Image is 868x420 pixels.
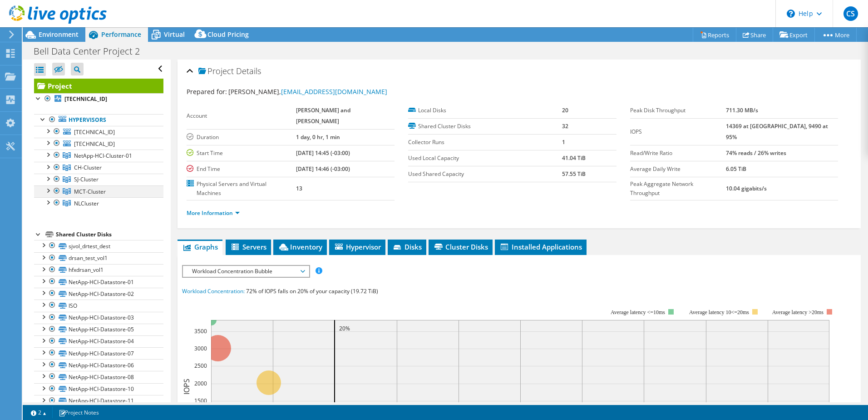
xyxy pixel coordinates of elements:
a: NetApp-HCI-Datastore-05 [34,324,163,335]
a: Share [736,28,773,42]
label: Start Time [187,149,296,158]
span: Virtual [164,30,185,39]
b: 10.04 gigabits/s [726,185,767,192]
a: More [814,28,857,42]
span: Cloud Pricing [207,30,249,39]
span: Installed Applications [499,242,582,251]
b: 1 day, 0 hr, 1 min [296,133,340,141]
label: Account [187,111,296,120]
span: Workload Concentration Bubble [187,266,304,277]
b: [DATE] 14:46 (-03:00) [296,165,350,173]
label: Physical Servers and Virtual Machines [187,180,296,198]
text: 3500 [194,327,207,335]
span: CS [843,6,858,21]
a: NetApp-HCI-Datastore-01 [34,276,163,288]
a: CH-Cluster [34,162,163,174]
label: Read/Write Ratio [630,149,726,158]
a: [EMAIL_ADDRESS][DOMAIN_NAME] [281,87,387,96]
label: Used Shared Capacity [408,170,562,179]
span: Environment [39,30,79,39]
label: Peak Aggregate Network Throughput [630,180,726,198]
a: 2 [25,407,53,418]
label: Prepared for: [187,87,227,96]
b: 32 [562,122,568,130]
a: drsan_test_vol1 [34,252,163,264]
a: Reports [693,28,736,42]
span: Inventory [278,242,322,251]
a: NetApp-HCI-Datastore-02 [34,288,163,300]
a: Project Notes [52,407,105,418]
span: [TECHNICAL_ID] [74,128,115,136]
text: 2500 [194,362,207,370]
span: MCT-Cluster [74,188,106,195]
b: 20 [562,106,568,114]
span: SJ-Cluster [74,175,99,183]
b: [DATE] 14:45 (-03:00) [296,149,350,157]
a: hfxdrsan_vol1 [34,264,163,276]
a: Hypervisors [34,114,163,126]
label: IOPS [630,127,726,136]
label: Collector Runs [408,138,562,147]
b: 41.04 TiB [562,154,586,162]
b: 57.55 TiB [562,170,586,178]
span: [TECHNICAL_ID] [74,140,115,148]
span: Performance [101,30,141,39]
a: NetApp-HCI-Datastore-06 [34,359,163,371]
text: 1500 [194,397,207,405]
span: Project [198,67,234,76]
span: Workload Concentration: [182,287,245,295]
label: Local Disks [408,106,562,115]
a: NetApp-HCI-Datastore-07 [34,347,163,359]
b: 14369 at [GEOGRAPHIC_DATA], 9490 at 95% [726,122,828,141]
b: 711.30 MB/s [726,106,758,114]
a: ISO [34,300,163,311]
a: More Information [187,209,240,217]
a: NetApp-HCI-Datastore-11 [34,395,163,407]
tspan: Average latency 10<=20ms [689,309,749,315]
svg: \n [787,10,795,18]
span: Details [236,65,261,76]
a: Project [34,79,163,93]
b: 1 [562,138,565,146]
h1: Bell Data Center Project 2 [30,46,154,56]
span: Graphs [182,242,218,251]
b: 13 [296,185,302,192]
a: [TECHNICAL_ID] [34,93,163,105]
span: [PERSON_NAME], [228,87,387,96]
span: CH-Cluster [74,164,102,171]
text: IOPS [182,379,192,395]
b: [PERSON_NAME] and [PERSON_NAME] [296,106,350,125]
span: Disks [392,242,422,251]
label: Shared Cluster Disks [408,122,562,131]
span: NLCluster [74,200,99,207]
a: [TECHNICAL_ID] [34,138,163,150]
text: 3000 [194,345,207,352]
b: 74% reads / 26% writes [726,149,786,157]
label: Duration [187,133,296,142]
span: Hypervisor [334,242,381,251]
text: 2000 [194,380,207,387]
label: Average Daily Write [630,165,726,174]
span: NetApp-HCI-Cluster-01 [74,152,132,160]
text: Average latency >20ms [772,309,824,315]
a: SJ-Cluster [34,174,163,185]
span: Cluster Disks [433,242,488,251]
a: [TECHNICAL_ID] [34,126,163,138]
a: NLCluster [34,197,163,209]
a: NetApp-HCI-Datastore-04 [34,335,163,347]
b: [TECHNICAL_ID] [64,95,107,103]
label: Used Local Capacity [408,154,562,163]
a: NetApp-HCI-Datastore-10 [34,383,163,395]
span: 72% of IOPS falls on 20% of your capacity (19.72 TiB) [246,287,378,295]
tspan: Average latency <=10ms [611,309,665,315]
a: NetApp-HCI-Datastore-03 [34,312,163,324]
div: Shared Cluster Disks [56,229,163,240]
a: NetApp-HCI-Datastore-08 [34,371,163,383]
span: Servers [230,242,266,251]
a: sjvol_drtest_dest [34,240,163,252]
label: End Time [187,165,296,174]
a: Export [773,28,815,42]
a: NetApp-HCI-Cluster-01 [34,150,163,161]
text: 20% [339,325,350,332]
b: 6.05 TiB [726,165,746,173]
